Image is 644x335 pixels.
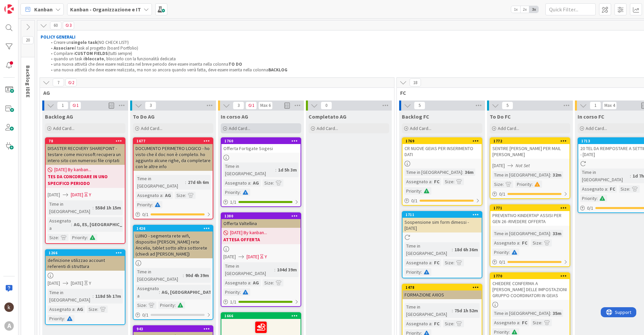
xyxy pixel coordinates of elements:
div: 36m [463,169,475,176]
div: 1266 [46,250,125,256]
div: Time in [GEOGRAPHIC_DATA] [223,162,275,177]
div: 1677 [133,138,213,144]
span: Add Card... [498,125,519,131]
div: Assegnato a [223,279,250,286]
span: : [275,166,276,174]
div: SENTIRE [PERSON_NAME] PER MAIL [PERSON_NAME] [490,144,570,159]
div: 1711 [402,212,482,218]
div: Size [263,179,273,187]
div: Time in [GEOGRAPHIC_DATA] [136,175,185,190]
div: 35m [551,310,563,317]
div: 1d 5h 3m [276,166,299,174]
a: 1771PREVENTIVO KINDERTAP ASSISI PER GEN 26 -RIVEDERE OFFERTATime in [GEOGRAPHIC_DATA]:33mAssegnat... [490,204,570,267]
div: 78 [46,138,125,144]
div: AG, [GEOGRAPHIC_DATA] [160,288,217,296]
div: Priority [136,201,152,208]
div: FC [432,259,441,266]
span: 3 [145,102,156,110]
div: Size [443,320,453,327]
div: DOCUMENTO PERIMETRO LOGICO - ho visto che il doc non è completo. ho aggiunto alcune righe, da com... [133,144,213,171]
span: Add Card... [53,125,74,131]
div: Time in [GEOGRAPHIC_DATA] [48,200,93,215]
div: Size [263,279,273,286]
div: Priority [492,249,509,256]
span: 1x [511,6,520,13]
span: : [273,179,274,187]
div: Time in [GEOGRAPHIC_DATA] [405,169,462,176]
div: Assegnato a [48,306,74,313]
strong: singolo task [71,40,97,45]
div: 0/1 [133,210,213,219]
div: Max 6 [260,104,271,107]
div: Assegnato a [223,179,250,187]
span: : [74,306,75,313]
div: Y [89,191,91,198]
div: 1478 [406,285,482,290]
span: 0 [321,102,332,110]
div: 27d 6h 6m [186,179,211,186]
span: [DATE] [223,253,236,260]
div: 1772SENTIRE [PERSON_NAME] PER MAIL [PERSON_NAME] [490,138,570,159]
span: 1 [590,102,601,110]
span: 1 / 1 [230,199,236,206]
div: AG [75,306,85,313]
div: Time in [GEOGRAPHIC_DATA] [492,230,550,237]
div: FC [432,320,441,327]
div: definizione utilizzao account referenti di struttura [46,256,125,271]
span: Add Card... [586,125,607,131]
b: TES DA CONCORDARE IN UNO SPECIFICO PERIODO [48,173,123,187]
span: : [431,178,432,185]
span: 2x [520,6,529,13]
span: : [541,239,542,247]
div: Size [175,192,185,199]
span: : [146,301,147,309]
div: Assegnato a [48,217,71,232]
div: Time in [GEOGRAPHIC_DATA] [223,262,274,277]
div: Time in [GEOGRAPHIC_DATA] [580,169,630,183]
div: Assegnato a [136,285,159,299]
div: FC [520,319,529,326]
span: : [519,319,520,326]
span: Support [14,1,31,9]
div: 0/1 [490,258,570,266]
div: Size [443,178,453,185]
i: Not Set [516,162,530,169]
span: [DATE] [71,191,83,198]
a: 1677DOCUMENTO PERIMETRO LOGICO - ho visto che il doc non è completo. ho aggiunto alcune righe, da... [133,137,213,219]
span: : [93,204,94,211]
div: LUINO - segmenta rete wifi, dispositivi [PERSON_NAME] rete Ancelia, tablet sotto altra sottorete ... [133,231,213,258]
span: : [87,234,88,241]
span: 0 / 1 [587,205,593,212]
div: 0/1 [490,190,570,198]
div: 1769 [406,139,482,143]
div: Assegnato a [492,239,519,247]
div: Max 4 [604,104,615,107]
span: : [64,315,65,322]
div: 118d 5h 17m [94,292,123,300]
span: 20 [22,36,34,44]
span: : [71,221,72,228]
span: [DATE] By kanban... [54,166,91,173]
div: 18d 6h 36m [453,246,480,253]
span: : [250,279,251,286]
div: 1771 [490,205,570,211]
span: : [185,192,186,199]
div: 1380Offerta Valtellina [221,213,301,228]
span: 0 / 1 [411,197,418,204]
div: CR NUOVE GEIAS PER INSERIMENTO DATI [402,144,482,159]
span: : [274,266,275,273]
span: : [421,268,422,276]
div: 104d 39m [275,266,299,273]
div: 1760 [221,138,301,144]
span: [DATE] [247,253,259,260]
span: 5 [414,102,425,110]
span: : [453,259,454,266]
span: 3 [233,102,244,110]
div: AG [163,192,173,199]
div: 1771PREVENTIVO KINDERTAP ASSISI PER GEN 26 -RIVEDERE OFFERTA [490,205,570,226]
div: Assegnato a [492,319,519,326]
div: Size [87,306,97,313]
div: 1426 [137,226,213,231]
a: 1380Offerta Valtellina[DATE] By kanban...ATTESA OFFERTA[DATE][DATE]YTime in [GEOGRAPHIC_DATA]:104... [221,212,301,307]
div: Size [443,259,453,266]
